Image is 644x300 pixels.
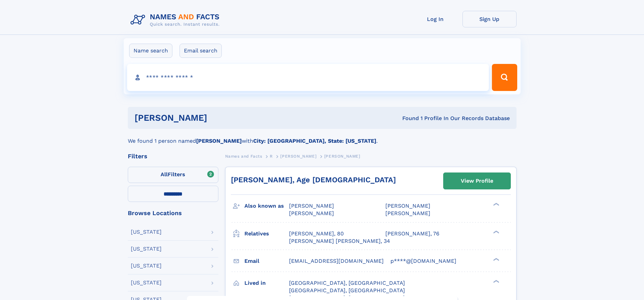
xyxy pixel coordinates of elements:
b: [PERSON_NAME] [196,138,242,144]
button: Search Button [492,64,517,91]
span: All [161,171,168,178]
div: ❯ [492,257,500,261]
a: Sign Up [462,11,517,27]
span: R [270,154,273,159]
div: Filters [128,153,218,159]
a: [PERSON_NAME] [PERSON_NAME], 34 [289,237,390,245]
a: R [270,152,273,160]
a: Names and Facts [225,152,262,160]
input: search input [127,64,489,91]
a: [PERSON_NAME], Age [DEMOGRAPHIC_DATA] [231,176,396,184]
span: [PERSON_NAME] [324,154,360,159]
label: Email search [180,44,222,58]
span: [EMAIL_ADDRESS][DOMAIN_NAME] [289,258,384,264]
div: ❯ [492,279,500,283]
h1: [PERSON_NAME] [135,114,305,122]
span: [PERSON_NAME] [289,210,334,216]
h3: Relatives [244,228,289,239]
div: ❯ [492,230,500,234]
a: [PERSON_NAME] [280,152,316,160]
div: Browse Locations [128,210,218,216]
a: Log In [408,11,462,27]
div: Found 1 Profile In Our Records Database [305,115,510,122]
span: [PERSON_NAME] [289,203,334,209]
img: Logo Names and Facts [128,11,225,29]
a: [PERSON_NAME], 76 [385,230,439,237]
a: View Profile [444,173,510,189]
label: Name search [129,44,172,58]
h3: Also known as [244,200,289,212]
span: [PERSON_NAME] [385,203,430,209]
div: ❯ [492,202,500,207]
b: City: [GEOGRAPHIC_DATA], State: [US_STATE] [253,138,376,144]
span: [GEOGRAPHIC_DATA], [GEOGRAPHIC_DATA] [289,287,405,294]
div: View Profile [461,173,493,189]
div: [US_STATE] [131,246,162,252]
span: [PERSON_NAME] [385,210,430,216]
div: [US_STATE] [131,263,162,269]
div: [US_STATE] [131,280,162,285]
a: [PERSON_NAME], 80 [289,230,344,237]
div: We found 1 person named with . [128,129,517,145]
div: [US_STATE] [131,229,162,235]
span: [PERSON_NAME] [280,154,316,159]
label: Filters [128,167,218,183]
h3: Lived in [244,277,289,289]
span: [GEOGRAPHIC_DATA], [GEOGRAPHIC_DATA] [289,280,405,286]
h3: Email [244,255,289,267]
